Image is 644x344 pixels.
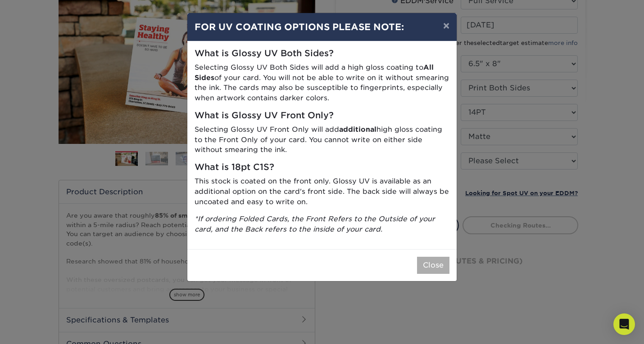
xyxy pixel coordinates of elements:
h4: FOR UV COATING OPTIONS PLEASE NOTE: [195,20,449,34]
strong: All Sides [195,63,434,82]
strong: additional [339,125,376,134]
h5: What is 18pt C1S? [195,162,449,173]
i: *If ordering Folded Cards, the Front Refers to the Outside of your card, and the Back refers to t... [195,214,435,233]
p: Selecting Glossy UV Front Only will add high gloss coating to the Front Only of your card. You ca... [195,125,449,155]
h5: What is Glossy UV Front Only? [195,111,449,121]
button: Close [417,257,449,274]
p: This stock is coated on the front only. Glossy UV is available as an additional option on the car... [195,176,449,207]
p: Selecting Glossy UV Both Sides will add a high gloss coating to of your card. You will not be abl... [195,63,449,103]
div: Open Intercom Messenger [613,313,635,335]
h5: What is Glossy UV Both Sides? [195,49,449,59]
button: × [436,13,457,38]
